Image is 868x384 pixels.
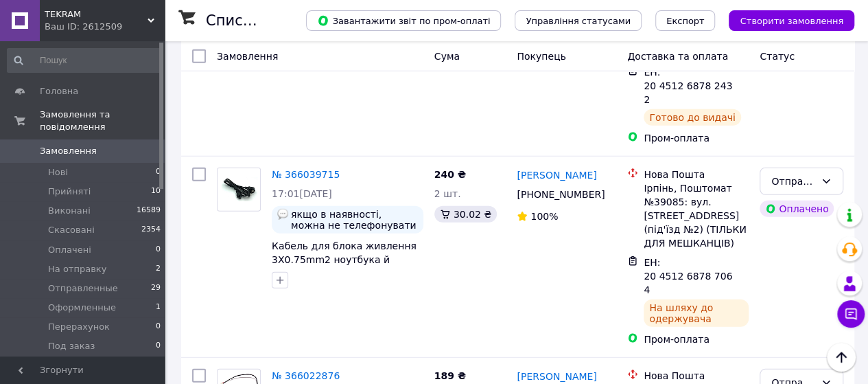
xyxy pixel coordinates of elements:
[272,370,340,381] a: № 366022876
[156,302,161,314] span: 1
[434,169,466,180] span: 240 ₴
[48,282,118,295] span: Отправленные
[48,205,91,217] span: Виконані
[272,240,418,293] a: Кабель для блока живлення 3X0.75mm2 ноутбука й оргтехніки з роз'ємом C5 1,0 м - [PERSON_NAME] шнур
[644,332,749,346] div: Пром-оплата
[517,370,596,383] a: [PERSON_NAME]
[217,51,278,62] span: Замовлення
[644,67,732,105] span: ЕН: 20 4512 6878 2432
[827,343,856,372] button: Наверх
[156,340,161,352] span: 0
[48,302,116,314] span: Оформленные
[644,300,749,327] div: На шляху до одержувача
[218,177,260,203] img: Фото товару
[760,201,834,217] div: Оплачено
[48,340,95,352] span: Под заказ
[434,188,461,199] span: 2 шт.
[40,85,78,98] span: Головна
[48,224,95,236] span: Скасовані
[517,189,605,200] span: [PHONE_NUMBER]
[627,51,728,62] span: Доставка та оплата
[45,8,148,21] span: TEKRAM
[48,263,106,275] span: На отправку
[151,282,161,295] span: 29
[434,370,466,381] span: 189 ₴
[306,10,501,31] button: Завантажити звіт по пром-оплаті
[740,16,843,26] span: Створити замовлення
[217,168,261,212] a: Фото товару
[206,12,345,29] h1: Список замовлень
[644,181,749,250] div: Ірпінь, Поштомат №39085: вул. [STREET_ADDRESS] (під'їзд №2) (ТІЛЬКИ ДЛЯ МЕШКАНЦІВ)
[272,169,340,180] a: № 366039715
[151,185,161,198] span: 10
[156,263,161,275] span: 2
[530,211,558,222] span: 100%
[434,206,497,223] div: 30.02 ₴
[48,166,68,179] span: Нові
[141,224,161,236] span: 2354
[515,10,642,31] button: Управління статусами
[48,185,91,198] span: Прийняті
[771,174,815,189] div: Отправленные
[760,51,795,62] span: Статус
[45,21,165,33] div: Ваш ID: 2612509
[517,51,565,62] span: Покупець
[137,205,161,217] span: 16589
[40,109,165,133] span: Замовлення та повідомлення
[156,166,161,179] span: 0
[644,257,732,295] span: ЕН: 20 4512 6878 7064
[48,244,91,256] span: Оплачені
[837,300,865,328] button: Чат з покупцем
[156,321,161,333] span: 0
[517,168,596,182] a: [PERSON_NAME]
[655,10,716,31] button: Експорт
[48,321,110,333] span: Перерахунок
[729,10,854,31] button: Створити замовлення
[434,51,460,62] span: Cума
[644,369,749,383] div: Нова Пошта
[272,188,332,199] span: 17:01[DATE]
[644,109,741,126] div: Готово до видачі
[291,209,418,231] span: якщо в наявності, можна не телефонувати
[156,244,161,256] span: 0
[644,131,749,145] div: Пром-оплата
[7,48,162,73] input: Пошук
[644,168,749,181] div: Нова Пошта
[526,16,631,26] span: Управління статусами
[715,14,854,25] a: Створити замовлення
[40,145,97,157] span: Замовлення
[317,14,490,27] span: Завантажити звіт по пром-оплаті
[666,16,705,26] span: Експорт
[277,209,288,220] img: :speech_balloon:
